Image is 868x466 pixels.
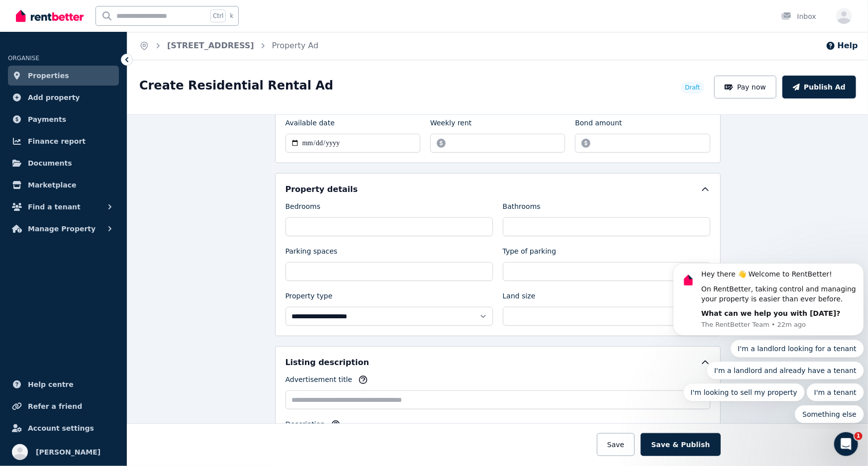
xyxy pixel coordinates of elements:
span: Manage Property [28,223,96,235]
span: Account settings [28,422,94,434]
a: Finance report [8,131,119,151]
span: ORGANISE [8,55,39,62]
label: Weekly rent [430,118,472,132]
a: Account settings [8,418,119,438]
a: Refer a friend [8,396,119,416]
label: Bond amount [575,118,622,132]
label: Available date [286,118,335,132]
span: Add property [28,92,80,103]
span: Draft [685,84,700,92]
a: Payments [8,109,119,129]
h1: Create Residential Rental Ad [139,78,333,93]
a: Properties [8,66,119,86]
label: Bedrooms [286,201,321,215]
label: Type of parking [503,246,557,260]
a: Property Ad [272,41,319,50]
img: RentBetter [16,8,84,23]
button: Publish Ad [782,76,856,98]
span: k [230,12,233,20]
a: [STREET_ADDRESS] [167,41,254,50]
span: Documents [28,157,72,169]
span: Find a tenant [28,201,81,213]
button: Manage Property [8,219,119,239]
span: Payments [28,113,66,125]
span: Help centre [28,378,74,390]
label: Description [286,419,325,433]
label: Bathrooms [503,201,541,215]
span: 1 [855,432,863,440]
button: Help [826,40,858,52]
h5: Listing description [286,357,369,369]
button: Save & Publish [641,433,720,456]
nav: Breadcrumb [127,32,330,60]
label: Advertisement title [286,374,353,388]
button: Find a tenant [8,197,119,217]
span: Marketplace [28,179,76,191]
a: Documents [8,153,119,173]
label: Parking spaces [286,246,338,260]
label: Land size [503,291,536,305]
span: [PERSON_NAME] [36,446,100,458]
button: Pay now [714,76,777,98]
a: Marketplace [8,175,119,195]
button: Save [597,433,635,456]
iframe: Intercom live chat [834,432,858,456]
span: Properties [28,70,69,82]
span: Finance report [28,135,86,147]
a: Add property [8,88,119,107]
iframe: Intercom notifications message [669,255,868,429]
label: Property type [286,291,333,305]
div: Inbox [781,11,816,21]
span: Ctrl [210,9,226,22]
h5: Property details [286,184,358,195]
a: Help centre [8,374,119,394]
span: Refer a friend [28,400,82,412]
